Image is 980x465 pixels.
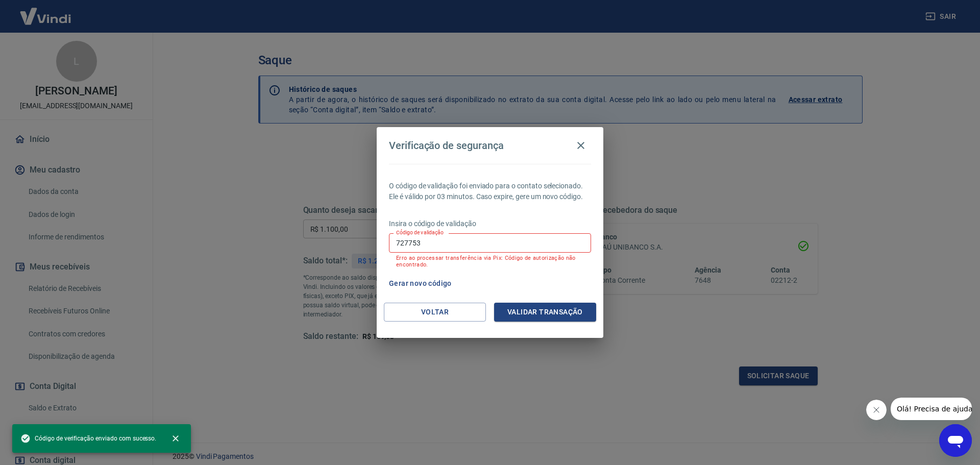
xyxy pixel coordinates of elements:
[385,274,456,293] button: Gerar novo código
[396,255,584,268] p: Erro ao processar transferência via Pix: Código de autorização não encontrado.
[494,303,596,322] button: Validar transação
[389,181,591,202] p: O código de validação foi enviado para o contato selecionado. Ele é válido por 03 minutos. Caso e...
[164,427,187,450] button: close
[20,433,156,444] span: Código de verificação enviado com sucesso.
[389,139,504,152] h4: Verificação de segurança
[866,400,887,420] iframe: Fechar mensagem
[384,303,486,322] button: Voltar
[6,7,86,15] span: Olá! Precisa de ajuda?
[389,218,591,229] p: Insira o código de validação
[891,398,972,420] iframe: Mensagem da empresa
[939,424,972,457] iframe: Botão para abrir a janela de mensagens
[396,229,444,236] label: Código de validação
